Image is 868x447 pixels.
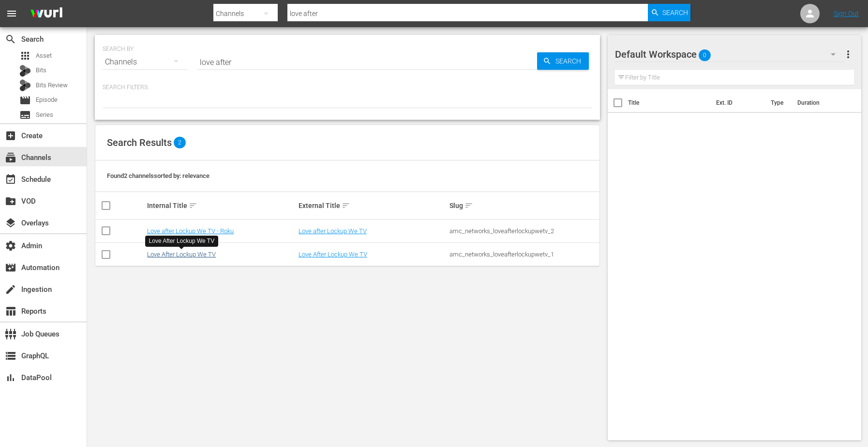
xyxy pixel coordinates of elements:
[699,45,711,65] span: 0
[36,110,53,120] span: Series
[449,251,598,258] div: amc_networks_loveafterlockupwetv_1
[5,240,16,252] span: Admin
[19,80,31,91] div: Bits Review
[5,350,16,362] span: GraphQL
[710,89,765,116] th: Ext. ID
[36,80,68,90] span: Bits Review
[36,65,46,75] span: Bits
[107,137,172,148] span: Search Results
[147,251,216,258] a: Love After Lockup We TV
[449,200,598,211] div: Slug
[5,217,16,229] span: Overlays
[19,50,31,62] span: Asset
[842,48,854,60] span: more_vert
[628,89,710,116] th: Title
[299,200,447,211] div: External Title
[342,201,350,210] span: sort
[103,48,188,76] div: Channels
[299,227,367,235] a: Love after Lockup We TV
[36,51,52,61] span: Asset
[189,201,197,210] span: sort
[299,251,367,258] a: Love After Lockup We TV
[765,89,792,116] th: Type
[149,237,215,245] div: Love After Lockup We TV
[103,83,592,92] p: Search Filters:
[5,372,16,383] span: DataPool
[147,200,296,211] div: Internal Title
[5,262,16,273] span: Automation
[23,2,70,25] img: ans4CAIJ8jUAAAAAAAAAAAAAAAAAAAAAAAAgQb4GAAAAAAAAAAAAAAAAAAAAAAAAJMjXAAAAAAAAAAAAAAAAAAAAAAAAgAT5G...
[5,33,16,45] span: Search
[5,195,16,207] span: VOD
[107,172,210,179] span: Found 2 channels sorted by: relevance
[464,201,473,210] span: sort
[6,8,17,19] span: menu
[5,130,16,142] span: Create
[5,174,16,185] span: Schedule
[842,43,854,66] button: more_vert
[792,89,850,116] th: Duration
[19,109,31,121] span: Series
[5,284,16,295] span: Ingestion
[19,65,31,77] div: Bits
[147,227,234,235] a: Love after Lockup We TV - Roku
[5,328,16,340] span: Job Queues
[19,95,31,106] span: Episode
[662,4,688,21] span: Search
[834,10,859,17] a: Sign Out
[615,41,845,68] div: Default Workspace
[5,152,16,163] span: Channels
[5,305,16,317] span: Reports
[449,227,598,235] div: amc_networks_loveafterlockupwetv_2
[552,52,589,70] span: Search
[36,95,58,105] span: Episode
[174,137,186,148] span: 2
[537,52,589,70] button: Search
[648,4,690,21] button: Search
